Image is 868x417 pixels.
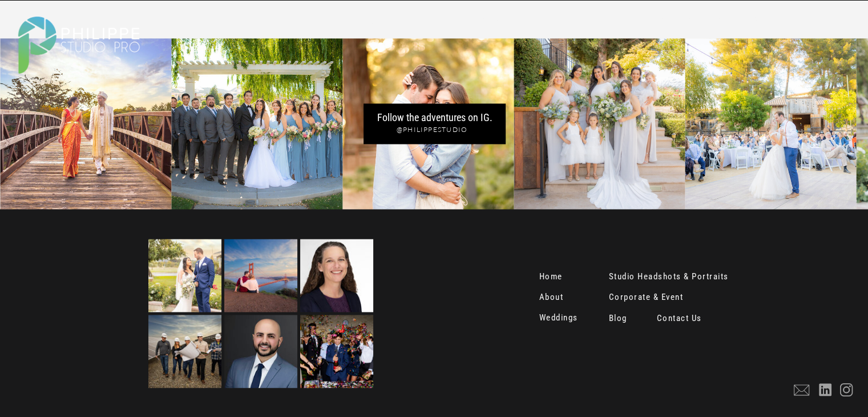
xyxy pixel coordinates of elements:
[148,239,221,312] img: wedding sacramento photography studio photo
[657,314,705,325] a: Contact Us
[539,313,581,324] a: Weddings
[609,314,657,325] a: Blog
[609,292,691,304] a: Corporate & Event
[300,239,373,312] img: Sacramento Headshot White Background
[450,274,780,384] h2: Don't just take our word for it
[734,15,763,26] a: BLOG
[401,15,506,26] a: PORTFOLIO & PRICING
[683,15,730,26] a: CONTACT
[539,272,567,283] a: Home
[300,315,373,388] img: sacramento event photographer celebration
[516,15,611,37] a: FREE FALL MINI SESSIONS
[148,315,221,388] img: Sacramento Corporate Action Shot
[622,15,671,26] a: ABOUT US
[381,125,484,134] a: @PhilippeStudio
[353,16,401,27] a: HOME
[224,239,297,312] img: Golden Gate Bridge Engagement Photo
[609,272,742,283] a: Studio Headshots & Portraits
[224,315,297,388] img: Professional Headshot Photograph Sacramento Studio
[539,292,567,304] a: About
[376,111,494,125] p: Follow the adventures on IG.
